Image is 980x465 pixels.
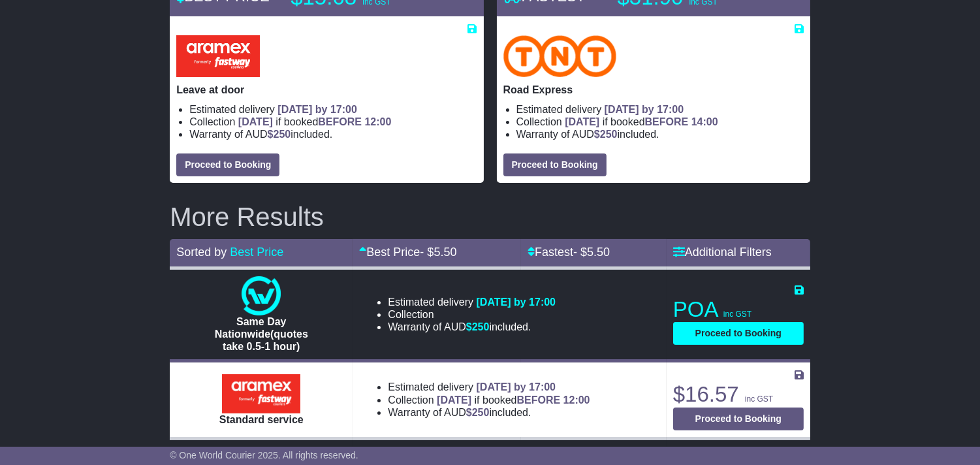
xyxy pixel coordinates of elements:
p: Leave at door [176,84,477,96]
li: Warranty of AUD included. [189,128,477,140]
a: Fastest- $5.50 [528,246,610,259]
span: [DATE] [238,116,273,127]
span: [DATE] by 17:00 [477,297,556,308]
li: Estimated delivery [388,381,590,393]
span: 250 [600,129,618,140]
img: One World Courier: Same Day Nationwide(quotes take 0.5-1 hour) [242,276,281,315]
span: [DATE] by 17:00 [605,104,684,115]
button: Proceed to Booking [673,322,804,345]
span: - $ [420,246,456,259]
span: - $ [573,246,610,259]
img: TNT Domestic: Road Express [503,35,617,77]
span: BEFORE [517,394,561,406]
li: Estimated delivery [388,296,556,308]
span: $ [268,129,291,140]
span: 250 [472,321,490,332]
button: Proceed to Booking [673,408,804,430]
span: if booked [238,116,391,127]
p: POA [673,297,804,323]
span: $ [466,407,490,418]
span: Same Day Nationwide(quotes take 0.5-1 hour) [215,316,308,352]
p: Road Express [503,84,804,96]
span: $ [594,129,618,140]
span: if booked [565,116,718,127]
span: [DATE] [437,394,471,406]
span: 5.50 [587,246,610,259]
li: Warranty of AUD included. [516,128,804,140]
span: © One World Courier 2025. All rights reserved. [170,450,358,460]
a: Best Price [230,246,283,259]
button: Proceed to Booking [503,153,607,176]
span: 250 [274,129,291,140]
span: $ [466,321,490,332]
span: [DATE] [565,116,599,127]
span: 250 [472,407,490,418]
span: 14:00 [691,116,718,127]
li: Collection [388,394,590,406]
span: Sorted by [176,246,227,259]
span: Standard service [219,414,304,425]
li: Collection [189,116,477,128]
li: Collection [516,116,804,128]
span: BEFORE [645,116,689,127]
a: Best Price- $5.50 [359,246,456,259]
img: Aramex: Leave at door [176,35,260,77]
p: $16.57 [673,381,804,408]
span: inc GST [723,310,751,319]
img: Aramex: Standard service [222,374,300,413]
span: 5.50 [434,246,456,259]
li: Warranty of AUD included. [388,321,556,333]
h2: More Results [170,202,810,231]
button: Proceed to Booking [176,153,279,176]
li: Warranty of AUD included. [388,406,590,419]
li: Collection [388,308,556,321]
span: if booked [437,394,590,406]
span: [DATE] by 17:00 [277,104,357,115]
li: Estimated delivery [516,103,804,116]
li: Estimated delivery [189,103,477,116]
span: 12:00 [364,116,391,127]
span: BEFORE [318,116,362,127]
span: [DATE] by 17:00 [477,381,556,393]
a: Additional Filters [673,246,772,259]
span: inc GST [745,394,773,404]
span: 12:00 [563,394,590,406]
